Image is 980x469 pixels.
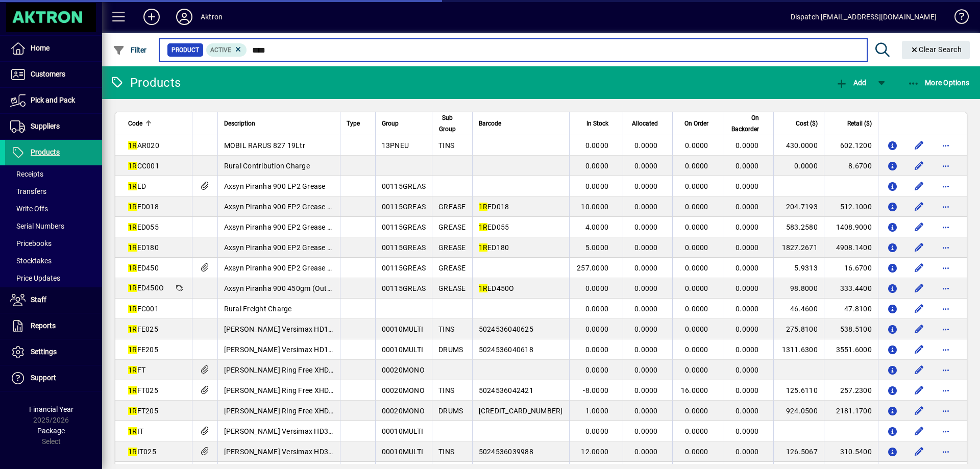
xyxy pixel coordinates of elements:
em: 1R [128,345,137,354]
span: Axsyn Piranha 900 EP2 Grease 18kg [224,203,344,211]
span: 0.0000 [634,345,658,354]
a: Serial Numbers [5,217,102,235]
span: In Stock [586,118,608,129]
span: 0.0000 [585,345,609,354]
span: 00010MULTI [382,427,424,435]
span: Axsyn Piranha 900 EP2 Grease 450gm [224,264,351,272]
span: 0.0000 [685,182,708,190]
button: More options [938,301,954,317]
td: 46.4600 [773,299,824,319]
span: 0.0000 [685,243,708,252]
span: GREASE [438,264,466,272]
div: Sub Group [438,112,466,135]
span: 0.0000 [585,284,609,292]
span: More Options [908,79,970,87]
td: 204.7193 [773,196,824,217]
span: Active [210,46,231,54]
span: TINS [438,325,454,333]
span: ED450 [128,264,159,272]
button: Edit [911,239,927,256]
em: 1R [128,325,137,333]
a: Receipts [5,165,102,183]
span: FT205 [128,407,158,415]
div: In Stock [576,118,618,129]
span: 0.0000 [685,366,708,374]
span: 0.0000 [736,366,759,374]
span: 00020MONO [382,407,425,415]
span: 0.0000 [736,386,759,394]
button: Add [833,73,869,92]
span: Suppliers [31,122,60,130]
span: 0.0000 [736,448,759,456]
span: 0.0000 [634,182,658,190]
span: 0.0000 [585,305,609,313]
span: ED180 [128,243,159,252]
span: 0.0000 [634,427,658,435]
span: 0.0000 [634,325,658,333]
span: 0.0000 [685,448,708,456]
span: Sub Group [438,112,457,135]
a: Transfers [5,183,102,200]
span: TINS [438,141,454,150]
a: Stocktakes [5,252,102,269]
a: Support [5,365,102,391]
a: Staff [5,287,102,313]
td: 512.1000 [824,196,878,217]
span: FC001 [128,305,159,313]
div: Aktron [201,9,223,25]
em: 1R [479,243,488,252]
div: On Backorder [729,112,768,135]
button: Edit [911,382,927,399]
span: Settings [31,348,57,356]
button: More Options [905,73,972,92]
button: More options [938,137,954,154]
span: [PERSON_NAME] Ring Free XHD 30 [224,366,339,374]
span: 0.0000 [634,203,658,211]
button: More options [938,280,954,297]
a: Knowledge Base [947,2,967,35]
td: 583.2580 [773,217,824,237]
td: 1827.2671 [773,237,824,258]
span: Filter [113,46,147,54]
a: Pick and Pack [5,88,102,113]
em: 1R [128,203,137,211]
td: 126.5067 [773,441,824,462]
button: More options [938,158,954,174]
td: 1311.6300 [773,339,824,360]
span: Price Updates [10,274,60,282]
button: Edit [911,280,927,297]
span: MOBIL RARUS 827 19Ltr [224,141,305,150]
td: 602.1200 [824,135,878,156]
span: GREASE [438,243,466,252]
span: Product [171,45,199,55]
div: Products [110,75,181,91]
td: 16.6700 [824,258,878,278]
button: More options [938,423,954,439]
span: 0.0000 [685,305,708,313]
span: [PERSON_NAME] Ring Free XHD 30 25L [224,386,354,394]
button: More options [938,403,954,419]
td: 0.0000 [773,156,824,176]
span: [PERSON_NAME] Versimax HD10 5W-30 205L [224,345,374,354]
div: On Order [679,118,718,129]
span: Clear Search [910,45,962,54]
span: Staff [31,295,46,304]
span: Transfers [10,187,46,195]
em: 1R [128,427,137,435]
a: Customers [5,62,102,87]
div: Dispatch [EMAIL_ADDRESS][DOMAIN_NAME] [791,9,937,25]
span: Package [37,427,65,435]
span: 0.0000 [634,284,658,292]
div: Description [224,118,334,129]
button: Profile [168,8,201,26]
span: Axsyn Piranha 900 450gm (Outer) [224,284,336,292]
span: Products [31,148,60,156]
span: 0.0000 [685,345,708,354]
em: 1R [128,448,137,456]
td: 275.8100 [773,319,824,339]
em: 1R [128,305,137,313]
span: FE205 [128,345,158,354]
span: Write Offs [10,205,48,213]
span: ED450O [128,284,164,292]
span: 00115GREAS [382,223,426,231]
